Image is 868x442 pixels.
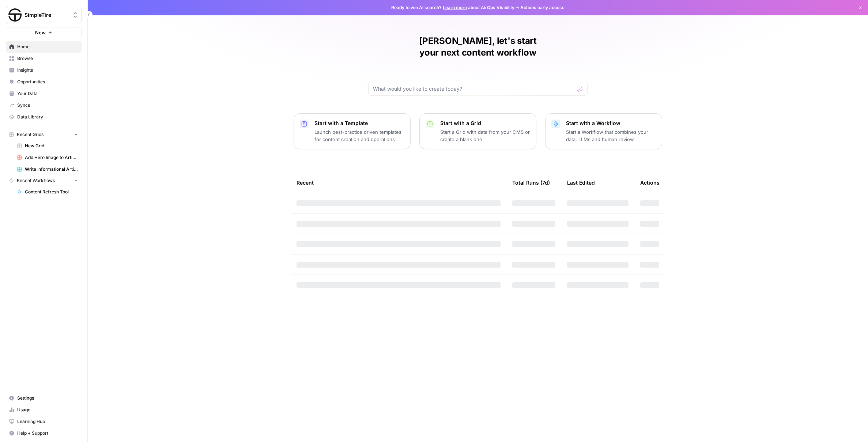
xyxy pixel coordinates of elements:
[14,186,82,198] a: Content Refresh Tool
[8,8,22,22] img: SimpleTire Logo
[25,143,78,149] span: New Grid
[6,41,82,53] a: Home
[6,404,82,416] a: Usage
[566,120,656,127] p: Start with a Workflow
[545,113,662,149] button: Start with a WorkflowStart a Workflow that combines your data, LLMs and human review
[17,67,78,73] span: Insights
[6,76,82,88] a: Opportunities
[17,90,78,97] span: Your Data
[640,173,660,193] div: Actions
[6,64,82,76] a: Insights
[368,35,588,58] h1: [PERSON_NAME], let's start your next content workflow
[25,166,78,173] span: Write Informational Articles [DATE]
[566,128,656,143] p: Start a Workflow that combines your data, LLMs and human review
[6,175,82,186] button: Recent Workflows
[17,418,78,425] span: Learning Hub
[25,154,78,161] span: Add Hero Image to Article
[17,430,78,437] span: Help + Support
[24,11,69,19] span: SimpleTire
[294,113,411,149] button: Start with a TemplateLaunch best-practice driven templates for content creation and operations
[6,99,82,111] a: Syncs
[35,29,46,36] span: New
[391,4,514,11] span: Ready to win AI search? about AirOps Visibility
[6,53,82,64] a: Browse
[6,6,82,24] button: Workspace: SimpleTire
[440,128,530,143] p: Start a Grid with data from your CMS or create a blank one
[17,44,78,50] span: Home
[443,5,467,10] a: Learn more
[14,140,82,152] a: New Grid
[17,55,78,62] span: Browse
[25,189,78,195] span: Content Refresh Tool
[17,79,78,85] span: Opportunities
[314,128,404,143] p: Launch best-practice driven templates for content creation and operations
[567,173,595,193] div: Last Edited
[6,129,82,140] button: Recent Grids
[17,177,55,184] span: Recent Workflows
[419,113,536,149] button: Start with a GridStart a Grid with data from your CMS or create a blank one
[297,173,501,193] div: Recent
[6,392,82,404] a: Settings
[17,114,78,120] span: Data Library
[14,163,82,175] a: Write Informational Articles [DATE]
[520,4,565,11] span: Actions early access
[314,120,404,127] p: Start with a Template
[512,173,550,193] div: Total Runs (7d)
[440,120,530,127] p: Start with a Grid
[6,27,82,38] button: New
[17,102,78,109] span: Syncs
[17,407,78,413] span: Usage
[6,88,82,99] a: Your Data
[17,395,78,401] span: Settings
[6,111,82,123] a: Data Library
[17,131,44,138] span: Recent Grids
[373,85,574,92] input: What would you like to create today?
[6,427,82,439] button: Help + Support
[6,416,82,427] a: Learning Hub
[14,152,82,163] a: Add Hero Image to Article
